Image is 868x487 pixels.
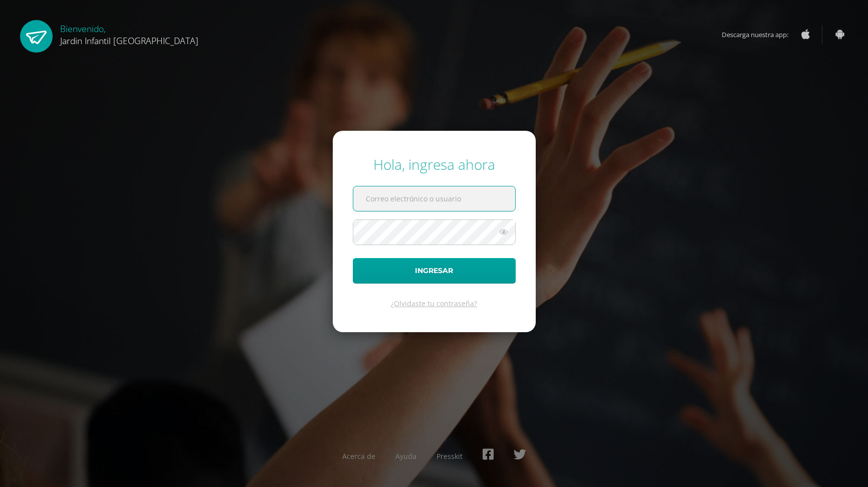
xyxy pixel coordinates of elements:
button: Ingresar [353,258,516,284]
a: ¿Olvidaste tu contraseña? [391,299,477,308]
a: Ayuda [395,451,416,461]
a: Acerca de [342,451,375,461]
a: Presskit [437,451,463,461]
div: Bienvenido, [60,20,198,47]
span: Jardin Infantil [GEOGRAPHIC_DATA] [60,35,198,47]
span: Descarga nuestra app: [722,25,798,44]
div: Hola, ingresa ahora [353,155,516,174]
input: Correo electrónico o usuario [353,186,515,211]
